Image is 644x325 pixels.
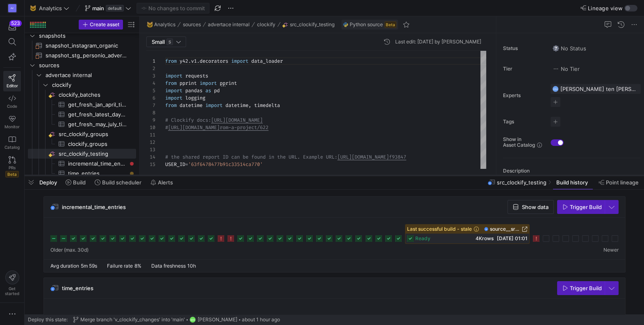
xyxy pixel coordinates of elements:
[211,117,263,123] span: [URL][DOMAIN_NAME]
[185,95,205,101] span: logging
[9,20,22,27] div: 523
[290,22,335,27] span: src_clockify_testing
[165,117,211,123] span: # Clockify docs:
[385,21,396,28] span: Beta
[39,61,135,70] span: sources
[28,80,136,90] div: Press SPACE to select this row.
[59,90,135,100] span: clockify_batches​​​​​​​​
[107,263,133,269] span: Failure rate
[165,124,168,131] span: #
[280,20,337,30] button: src_clockify_testing
[248,102,251,109] span: ,
[484,226,528,232] a: source__src_clockify_testing__incremental_time_entries
[62,175,89,189] button: Build
[405,224,530,244] button: Last successful build - stalesource__src_clockify_testing__incremental_time_entriesready4Krows[DA...
[106,5,124,11] span: default
[7,83,18,88] span: Editor
[28,139,136,149] div: Press SPACE to select this row.
[28,168,136,178] div: Press SPACE to select this row.
[552,86,559,92] div: FTH
[90,22,119,27] span: Create asset
[3,91,21,112] a: Code
[68,110,127,119] span: get_fresh_latest_days_time_entries​​​​​​​​​
[39,31,135,41] span: snapshots
[28,41,136,50] a: snapshot_instagram_organic​​​​​​​
[28,159,136,168] div: Press SPACE to select this row.
[146,168,155,175] div: 16
[73,179,86,186] span: Build
[28,100,136,109] a: get_fresh_jan_april_time_entries​​​​​​​​​
[28,90,136,100] div: Press SPACE to select this row.
[220,80,237,86] span: pprint
[189,316,196,323] div: RPH
[5,124,20,129] span: Monitor
[522,204,548,210] span: Show data
[92,5,104,11] span: main
[81,263,97,269] span: 5m 59s
[181,20,203,30] button: sources
[553,66,580,72] span: No Tier
[165,80,177,86] span: from
[28,129,136,139] a: src_clockify_groups​​​​​​​​
[560,86,637,92] span: [PERSON_NAME] ten [PERSON_NAME]
[68,100,127,109] span: get_fresh_jan_april_time_entries​​​​​​​​​
[3,267,21,299] button: Getstarted
[168,124,220,131] span: [URL][DOMAIN_NAME]
[214,87,220,94] span: pd
[158,179,173,186] span: Alerts
[28,109,136,119] div: Press SPACE to select this row.
[557,200,605,214] button: Trigger Build
[206,20,252,30] button: advertace internal
[165,73,182,79] span: import
[337,154,389,160] span: [URL][DOMAIN_NAME]
[28,41,136,50] div: Press SPACE to select this row.
[606,179,639,186] span: Point lineage
[28,70,136,80] div: Press SPACE to select this row.
[50,263,79,269] span: Avg duration
[91,175,145,189] button: Build scheduler
[343,22,348,27] img: undefined
[50,247,89,253] span: Older (max. 30d)
[553,66,559,72] img: No tier
[28,100,136,109] div: Press SPACE to select this row.
[154,22,175,27] span: Analytics
[185,161,188,168] span: =
[147,22,152,27] span: 🐱
[146,124,155,131] div: 10
[197,58,200,64] span: .
[556,179,588,186] span: Build history
[28,60,136,70] div: Press SPACE to select this row.
[180,80,197,86] span: pprint
[165,87,182,94] span: import
[39,179,57,186] span: Deploy
[146,153,155,161] div: 14
[225,102,248,109] span: datetime
[503,93,544,98] span: Experts
[165,58,177,64] span: from
[490,226,520,232] span: source__src_clockify_testing__incremental_time_entries
[185,87,203,94] span: pandas
[220,124,269,131] span: rom-a-project/622
[28,31,136,41] div: Press SPACE to select this row.
[309,154,337,160] span: ample URL:
[208,22,250,27] span: advertace internal
[551,43,588,54] button: No statusNo Status
[3,112,21,132] a: Monitor
[28,129,136,139] div: Press SPACE to select this row.
[231,58,248,64] span: import
[503,66,544,72] span: Tier
[570,204,602,210] span: Trigger Build
[350,22,383,27] span: Python source
[46,51,127,60] span: snapshot_stg_personio_advertace__employees​​​​​​​
[205,102,223,109] span: import
[59,130,135,139] span: src_clockify_groups​​​​​​​​
[200,58,228,64] span: decorators
[553,45,559,52] img: No status
[503,168,641,174] p: Description
[9,165,16,170] span: PRs
[588,5,623,11] span: Lineage view
[180,102,203,109] span: datetime
[62,285,93,291] span: time_entries
[147,175,177,189] button: Alerts
[188,161,263,168] span: '63f6478477b91c33514ca770'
